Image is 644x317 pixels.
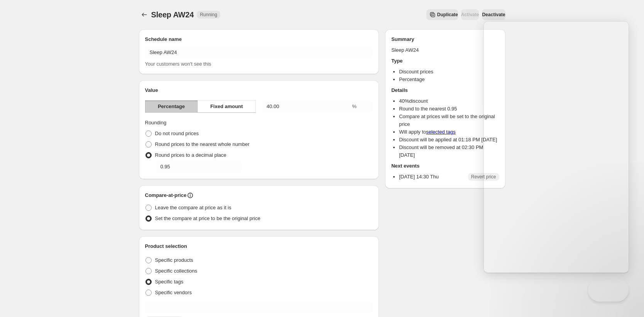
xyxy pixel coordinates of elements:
span: Rounding [145,120,167,125]
li: Compare at prices will be set to the original price [399,113,499,128]
span: Deactivate [482,12,505,18]
h2: Compare-at-price [145,192,187,199]
button: Fixed amount [197,100,255,113]
h2: Summary [391,36,499,43]
span: Set the compare at price to be the original price [155,215,260,221]
h2: Value [145,86,373,94]
button: Secondary action label [426,9,458,20]
span: % [352,103,357,109]
span: Specific products [155,257,193,263]
p: Sleep AW24 [391,46,499,54]
span: Running [200,12,217,18]
button: Percentage [145,100,198,113]
span: Do not round prices [155,131,199,136]
p: [DATE] 14:30 Thu [399,173,439,181]
span: Percentage [158,103,185,110]
li: Will apply to [399,128,499,136]
span: Round prices to the nearest whole number [155,141,250,147]
h2: Type [391,57,499,65]
span: Duplicate [437,12,458,18]
h2: Schedule name [145,36,373,43]
span: Specific vendors [155,290,192,295]
h2: Details [391,86,499,94]
li: Discount will be removed at 02:30 PM [DATE] [399,144,499,159]
li: 40 % discount [399,97,499,105]
h2: Next events [391,162,499,170]
span: Leave the compare at price as it is [155,205,232,210]
li: Round to the nearest 0.95 [399,105,499,113]
span: Revert price [471,174,496,180]
button: Deactivate [482,9,505,20]
h2: Product selection [145,242,373,250]
span: Sleep AW24 [151,10,194,19]
button: Schedules [139,9,150,20]
iframe: Help Scout Beacon - Live Chat, Contact Form, and Knowledge Base [484,22,629,273]
li: Discount will be applied at 01:18 PM [DATE] [399,136,499,144]
span: Fixed amount [210,103,243,110]
span: Specific tags [155,279,184,285]
span: Your customers won't see this [145,61,211,67]
a: selected tags [426,129,456,135]
span: Round prices to a decimal place [155,152,226,158]
iframe: Help Scout Beacon - Close [588,278,629,302]
li: Discount prices [399,68,499,76]
li: Percentage [399,76,499,83]
span: Specific collections [155,268,198,274]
